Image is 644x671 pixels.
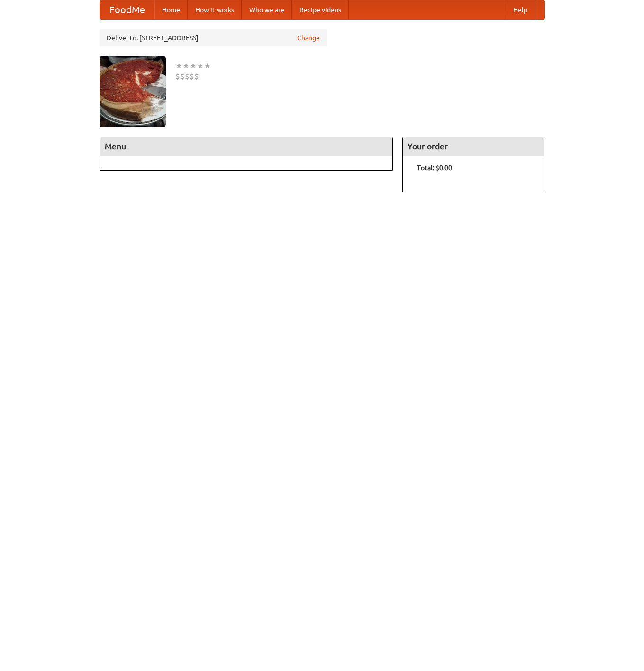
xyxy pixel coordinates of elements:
li: $ [175,71,180,82]
li: $ [180,71,185,82]
a: Home [154,0,188,19]
li: ★ [197,61,204,71]
a: Who we are [242,0,292,19]
a: Recipe videos [292,0,349,19]
h4: Your order [403,137,544,156]
li: ★ [182,61,190,71]
li: ★ [175,61,182,71]
b: Total: $0.00 [417,164,452,172]
h4: Menu [100,137,393,156]
li: ★ [190,61,197,71]
img: angular.jpg [100,56,166,127]
div: Deliver to: [STREET_ADDRESS] [100,29,327,46]
a: How it works [188,0,242,19]
li: ★ [204,61,211,71]
a: Change [297,33,320,43]
li: $ [194,71,199,82]
a: FoodMe [100,0,154,19]
a: Help [506,0,535,19]
li: $ [185,71,190,82]
li: $ [190,71,194,82]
